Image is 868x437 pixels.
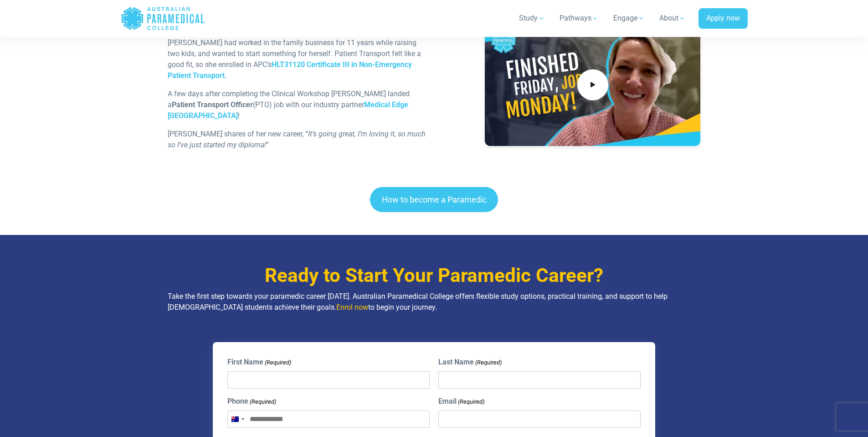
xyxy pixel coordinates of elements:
a: Enrol now [336,303,368,312]
a: Pathways [554,5,604,31]
a: Medical Edge [GEOGRAPHIC_DATA] [168,100,408,120]
strong: Patient Transport Officer [172,100,253,109]
label: Email [438,396,484,407]
a: Australian Paramedical College [121,4,205,33]
span: (Required) [264,358,292,367]
a: About [654,5,691,31]
a: Study [514,5,550,31]
a: How to become a Paramedic [370,187,498,212]
p: [PERSON_NAME] had worked in the family business for 11 years while raising two kids, and wanted t... [168,37,429,81]
span: (Required) [249,397,277,406]
label: First Name [227,357,291,368]
button: Selected country [228,411,247,427]
span: (Required) [457,397,484,406]
p: Take the first step towards your paramedic career [DATE]. Australian Paramedical College offers f... [168,291,701,313]
label: Phone [227,396,276,407]
p: A few days after completing the Clinical Workshop [PERSON_NAME] landed a (PTO) job with our indus... [168,88,429,121]
a: Apply now [699,8,748,29]
em: It’s going great, I’m loving it, so much so I’ve just started my diploma! [168,130,426,149]
h2: Ready to Start Your Paramedic Career? [168,264,701,287]
a: HLT31120 Certificate III in Non-Emergency Patient Transport [168,60,412,80]
span: (Required) [474,358,502,367]
a: Engage [608,5,650,31]
p: [PERSON_NAME] shares of her new career, “ ” [168,129,429,151]
label: Last Name [438,357,502,368]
